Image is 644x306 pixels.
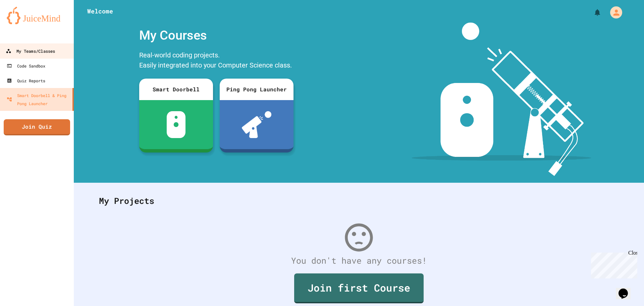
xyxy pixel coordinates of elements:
[588,250,637,278] iframe: chat widget
[7,91,70,107] div: Smart Doorbell & Ping Pong Launcher
[139,79,213,100] div: Smart Doorbell
[3,3,46,43] div: Chat with us now!Close
[136,48,297,74] div: Real-world coding projects. Easily integrated into your Computer Science class.
[6,47,55,55] div: My Teams/Classes
[220,79,293,100] div: Ping Pong Launcher
[7,7,67,24] img: logo-orange.svg
[4,119,70,135] a: Join Quiz
[294,273,424,303] a: Join first Course
[167,111,186,138] img: sdb-white.svg
[412,23,591,176] img: banner-image-my-projects.png
[92,254,626,267] div: You don't have any courses!
[136,23,297,48] div: My Courses
[616,279,637,299] iframe: chat widget
[92,188,626,214] div: My Projects
[581,7,603,18] div: My Notifications
[603,5,624,20] div: My Account
[7,77,45,85] div: Quiz Reports
[242,111,272,138] img: ppl-with-ball.png
[7,62,45,70] div: Code Sandbox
